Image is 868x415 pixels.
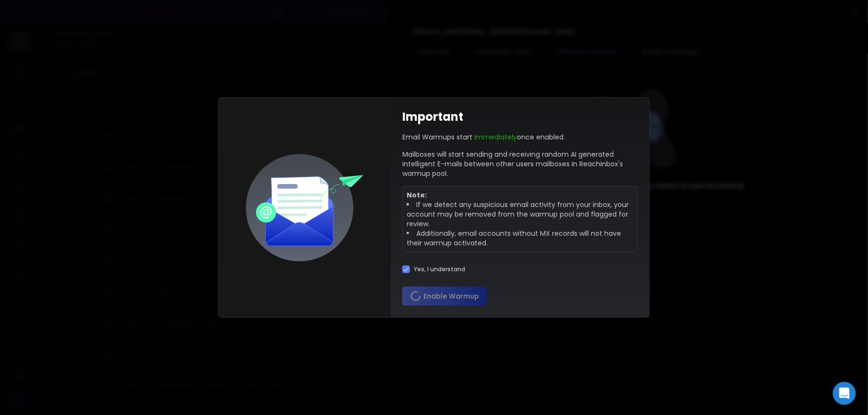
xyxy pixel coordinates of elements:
li: Additionally, email accounts without MX records will not have their warmup activated. [407,229,633,248]
p: Note: [407,190,633,200]
div: Open Intercom Messenger [833,382,856,405]
p: Email Warmups start once enabled. [402,132,565,142]
li: If we detect any suspicious email activity from your inbox, your account may be removed from the ... [407,200,633,229]
p: Mailboxes will start sending and receiving random AI generated intelligent E-mails between other ... [402,150,638,178]
h1: Important [402,109,463,125]
span: Immediately [474,132,517,142]
label: Yes, I understand [414,265,465,273]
